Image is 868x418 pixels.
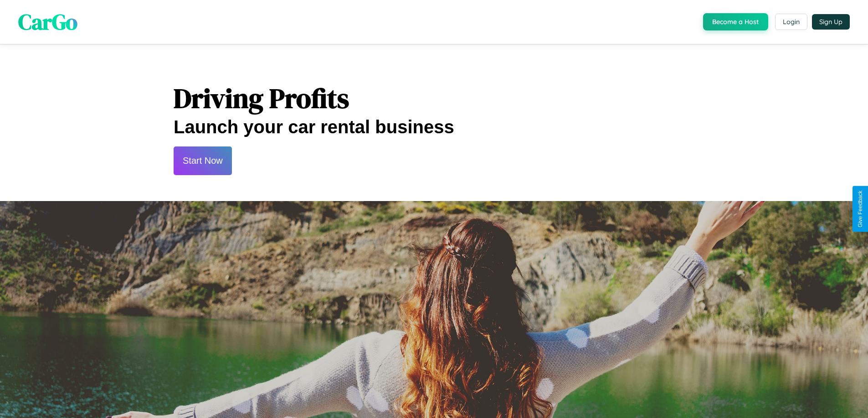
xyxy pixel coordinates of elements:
span: CarGo [18,7,77,37]
h1: Driving Profits [174,80,694,117]
button: Login [775,14,807,30]
button: Sign Up [812,14,850,30]
div: Give Feedback [857,191,863,227]
h2: Launch your car rental business [174,117,694,137]
button: Become a Host [703,13,768,30]
button: Start Now [174,146,232,175]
